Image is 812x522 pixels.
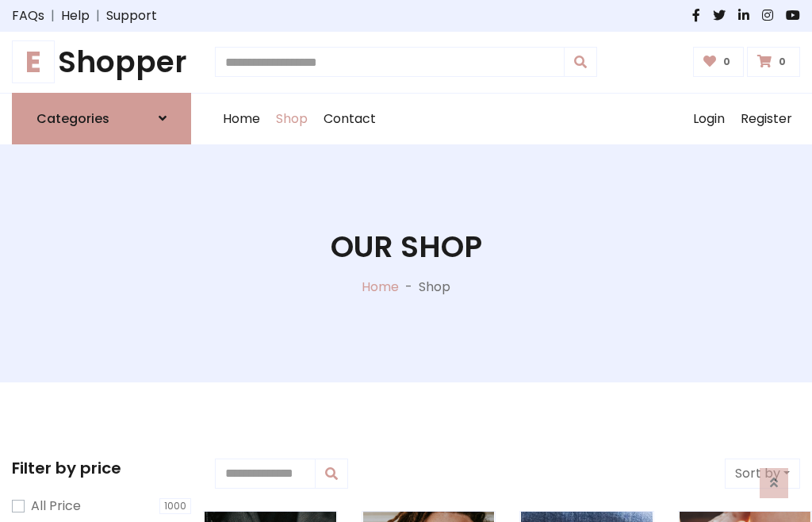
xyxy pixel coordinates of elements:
[316,94,384,144] a: Contact
[693,47,745,77] a: 0
[61,6,90,25] a: Help
[12,459,191,478] h5: Filter by price
[36,111,109,126] h6: Categories
[12,6,44,25] a: FAQs
[44,6,61,25] span: |
[31,497,81,516] label: All Price
[12,44,191,80] a: EShopper
[733,94,800,144] a: Register
[331,229,482,265] h1: Our Shop
[685,94,733,144] a: Login
[747,47,800,77] a: 0
[362,278,399,296] a: Home
[725,459,800,489] button: Sort by
[12,44,191,80] h1: Shopper
[90,6,106,25] span: |
[775,55,790,69] span: 0
[159,498,191,514] span: 1000
[719,55,734,69] span: 0
[12,40,55,83] span: E
[268,94,316,144] a: Shop
[419,278,450,297] p: Shop
[399,278,419,297] p: -
[12,93,191,144] a: Categories
[215,94,268,144] a: Home
[106,6,157,25] a: Support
